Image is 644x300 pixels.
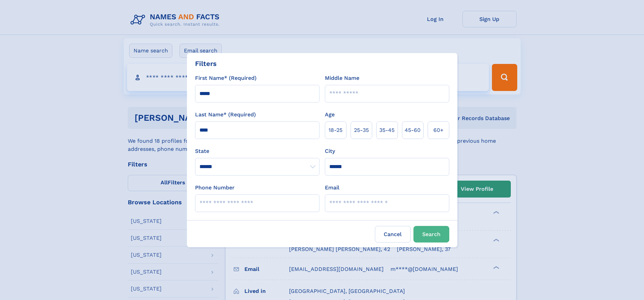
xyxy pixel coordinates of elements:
[405,126,421,134] span: 45‑60
[195,59,217,69] div: Filters
[375,226,411,243] label: Cancel
[433,126,444,134] span: 60+
[195,147,319,155] label: State
[413,226,449,243] button: Search
[195,184,235,192] label: Phone Number
[195,111,256,119] label: Last Name* (Required)
[325,74,359,82] label: Middle Name
[379,126,395,134] span: 35‑45
[329,126,342,134] span: 18‑25
[354,126,369,134] span: 25‑35
[325,111,335,119] label: Age
[325,184,339,192] label: Email
[195,74,257,82] label: First Name* (Required)
[325,147,335,155] label: City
